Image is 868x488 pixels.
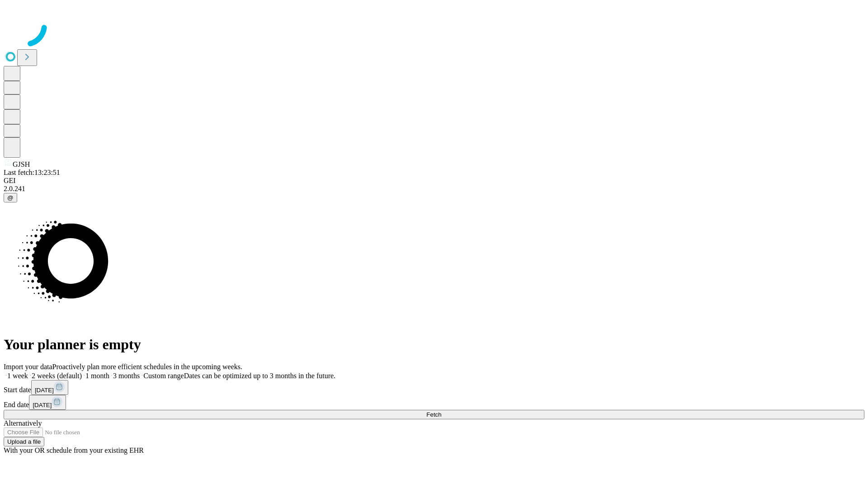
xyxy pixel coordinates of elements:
[29,395,66,410] button: [DATE]
[4,169,60,176] span: Last fetch: 13:23:51
[143,372,184,380] span: Custom range
[13,160,30,168] span: GJSH
[4,336,864,353] h1: Your planner is empty
[4,419,42,427] span: Alternatively
[52,363,242,371] span: Proactively plan more efficient schedules in the upcoming weeks.
[4,193,17,202] button: @
[4,410,864,419] button: Fetch
[113,372,140,380] span: 3 months
[33,402,52,408] span: [DATE]
[426,411,441,418] span: Fetch
[32,372,82,380] span: 2 weeks (default)
[35,387,54,394] span: [DATE]
[4,446,144,454] span: With your OR schedule from your existing EHR
[85,372,109,380] span: 1 month
[4,185,864,193] div: 2.0.241
[4,177,864,185] div: GEI
[4,395,864,410] div: End date
[7,194,14,201] span: @
[7,372,28,380] span: 1 week
[184,372,335,380] span: Dates can be optimized up to 3 months in the future.
[4,363,52,371] span: Import your data
[4,380,864,395] div: Start date
[4,437,44,446] button: Upload a file
[31,380,68,395] button: [DATE]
